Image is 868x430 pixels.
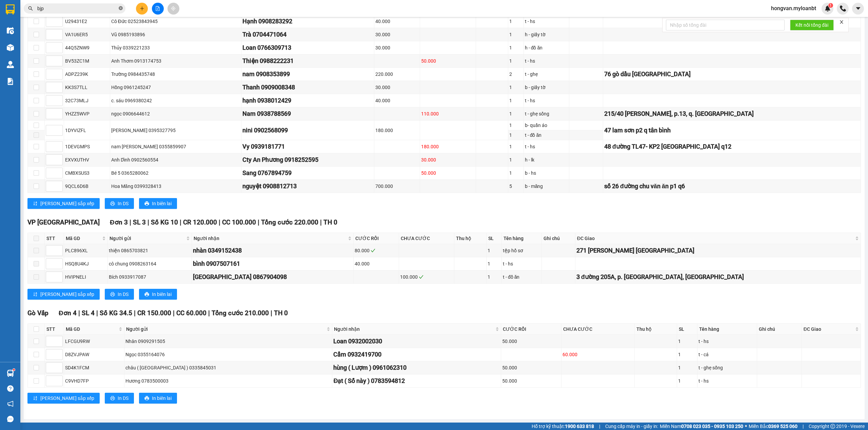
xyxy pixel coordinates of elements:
div: tệp hồ sơ [503,247,540,254]
div: Cô Đức 02523843945 [111,18,240,25]
th: CƯỚC RỒI [501,324,561,335]
div: 1 [488,273,500,281]
div: t - ghẹ sống [698,364,756,371]
div: 44Q5ZNW9 [65,44,109,51]
button: printerIn DS [105,289,134,300]
th: CƯỚC RỒI [354,233,399,244]
div: nam [PERSON_NAME] 0355859907 [111,143,240,150]
div: Nhân 0909291505 [125,338,331,345]
div: 220.000 [375,70,419,78]
img: solution-icon [7,78,14,85]
div: Ngọc 0355164076 [125,351,331,358]
div: cô chung 0908263164 [109,260,190,267]
div: 9QCL6D6B [65,182,109,190]
span: SL 3 [133,218,146,226]
div: 1 [509,84,522,91]
th: Tên hàng [697,324,757,335]
span: 1 [829,3,832,8]
span: | [258,218,259,226]
div: t - đồ ăn [525,131,568,139]
div: Sang 0767894759 [242,168,373,178]
div: t - ghẹ sống [525,110,568,117]
div: 180.000 [375,127,419,134]
td: PLC896XL [64,244,108,257]
span: printer [110,396,115,401]
span: Miền Bắc [749,423,797,430]
div: Thủy 0339221233 [111,44,240,51]
td: 1DEVGMPS [64,140,110,153]
div: 1 [678,351,696,358]
div: Anh Thơm 0913174753 [111,57,240,65]
td: CMBXSUS3 [64,167,110,180]
div: bình 0907507161 [193,259,352,268]
button: printerIn DS [105,198,134,209]
td: BV53ZC1M [64,55,110,68]
td: SD4K1FCM [64,361,124,374]
div: t - hs [525,97,568,104]
div: 1 [509,131,522,139]
div: [PERSON_NAME] 0395327795 [111,127,240,134]
div: 1 [678,364,696,371]
div: t - hs [525,57,568,65]
div: hạnh 0938012429 [242,96,373,105]
div: Bích 0933917087 [109,273,190,281]
div: h - giấy tờ [525,31,568,38]
div: KK3S7TLL [65,84,109,91]
td: VA1U6ER5 [64,28,110,41]
div: 32C73MLJ [65,97,109,104]
div: t - hs [525,18,568,25]
button: sort-ascending[PERSON_NAME] sắp xếp [27,289,100,300]
div: t - hs [698,377,756,385]
div: Vy 0939181771 [242,142,373,151]
div: 1 [509,97,522,104]
span: ⚪️ [745,425,747,428]
div: Thanh 0909008348 [242,83,373,92]
div: 50.000 [421,169,475,177]
span: [PERSON_NAME] sắp xếp [40,200,94,207]
div: PLC896XL [65,247,106,254]
div: Hồng 0961245247 [111,84,240,91]
div: 700.000 [375,182,419,190]
span: [PERSON_NAME] sắp xếp [40,394,94,402]
button: printerIn DS [105,393,134,404]
div: 271 [PERSON_NAME] [GEOGRAPHIC_DATA] [576,246,860,255]
div: 30.000 [375,44,419,51]
span: Cung cấp máy in - giấy in: [605,423,658,430]
span: Số KG 34.5 [100,309,132,317]
div: 40.000 [375,18,419,25]
div: châu ( [GEOGRAPHIC_DATA] ) 0335845031 [125,364,331,371]
div: D8ZVJPAW [65,351,123,358]
td: EXVXUTHV [64,153,110,167]
span: In DS [118,200,129,207]
td: 44Q5ZNW9 [64,41,110,55]
div: h - lk [525,156,568,164]
span: aim [171,6,176,11]
div: t - hs [698,338,756,345]
strong: 0369 525 060 [768,424,797,429]
div: t - cá [698,351,756,358]
span: caret-down [855,5,861,12]
td: D8ZVJPAW [64,348,124,361]
span: | [320,218,322,226]
div: Hương 0783500003 [125,377,331,385]
input: Nhập số tổng đài [666,20,785,30]
div: 110.000 [421,110,475,117]
div: h - đồ ăn [525,44,568,51]
div: nini 0902568099 [242,126,373,135]
div: 180.000 [421,143,475,150]
div: 30.000 [375,84,419,91]
span: CR 150.000 [137,309,171,317]
td: U29431E2 [64,15,110,28]
th: Thu hộ [635,324,677,335]
span: In DS [118,394,129,402]
div: 3 đường 205A, p. [GEOGRAPHIC_DATA], [GEOGRAPHIC_DATA] [576,272,860,282]
div: Nam 0938788569 [242,109,373,119]
div: 100.000 [400,273,453,281]
div: nguyệt 0908812713 [242,181,373,191]
div: 1 [488,260,500,267]
button: aim [167,3,179,15]
span: copyright [830,424,835,429]
span: plus [140,6,144,11]
div: Hoa Măng 0399328413 [111,182,240,190]
span: In biên lai [152,200,172,207]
